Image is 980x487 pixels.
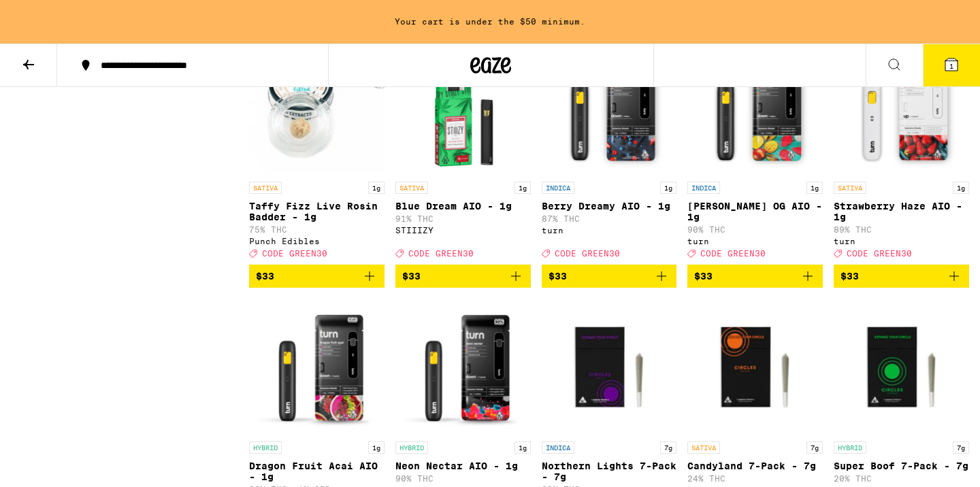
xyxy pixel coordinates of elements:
span: CODE GREEN30 [262,249,327,258]
p: Neon Nectar AIO - 1g [395,460,531,471]
img: turn - Neon Nectar AIO - 1g [395,299,531,435]
p: 1g [514,182,531,194]
p: HYBRID [834,441,866,454]
p: Blue Dream AIO - 1g [395,201,531,212]
span: CODE GREEN30 [555,249,620,258]
p: 1g [660,182,676,194]
img: Circles Base Camp - Northern Lights 7-Pack - 7g [542,299,677,435]
img: Circles Base Camp - Super Boof 7-Pack - 7g [834,299,969,435]
div: turn [687,237,823,246]
p: 87% THC [542,214,677,223]
span: 1 [949,62,953,70]
button: 1 [923,44,980,86]
button: Add to bag [687,265,823,288]
div: Punch Edibles [249,237,385,246]
button: Add to bag [834,265,969,288]
span: CODE GREEN30 [408,249,474,258]
img: turn - Berry Dreamy AIO - 1g [542,39,677,175]
p: 75% THC [249,225,385,234]
a: Open page for Mango Guava OG AIO - 1g from turn [687,39,823,265]
p: 89% THC [834,225,969,234]
p: SATIVA [834,182,866,194]
p: HYBRID [249,441,282,454]
p: SATIVA [395,182,428,194]
img: Circles Base Camp - Candyland 7-Pack - 7g [687,299,823,435]
p: 24% THC [687,474,823,483]
span: CODE GREEN30 [700,249,766,258]
p: Dragon Fruit Acai AIO - 1g [249,460,385,482]
p: Candyland 7-Pack - 7g [687,460,823,471]
span: $33 [840,271,859,282]
p: SATIVA [687,441,720,454]
div: turn [834,237,969,246]
p: 7g [806,441,823,454]
p: INDICA [542,182,574,194]
img: turn - Mango Guava OG AIO - 1g [687,39,823,175]
a: Open page for Berry Dreamy AIO - 1g from turn [542,39,677,265]
span: $33 [694,271,713,282]
p: 1g [368,441,385,454]
button: Add to bag [395,265,531,288]
p: Northern Lights 7-Pack - 7g [542,460,677,482]
div: turn [542,226,677,235]
a: Open page for Strawberry Haze AIO - 1g from turn [834,39,969,265]
p: Taffy Fizz Live Rosin Badder - 1g [249,201,385,222]
p: 7g [660,441,676,454]
span: Hi. Need any help? [8,10,98,20]
p: HYBRID [395,441,428,454]
span: $33 [402,271,421,282]
p: 1g [514,441,531,454]
button: Add to bag [249,265,385,288]
p: 1g [368,182,385,194]
p: SATIVA [249,182,282,194]
p: Berry Dreamy AIO - 1g [542,201,677,212]
span: $33 [256,271,274,282]
img: turn - Strawberry Haze AIO - 1g [834,39,969,175]
button: Add to bag [542,265,677,288]
p: 90% THC [687,225,823,234]
p: 20% THC [834,474,969,483]
p: [PERSON_NAME] OG AIO - 1g [687,201,823,222]
div: STIIIZY [395,226,531,235]
p: INDICA [542,441,574,454]
p: Strawberry Haze AIO - 1g [834,201,969,222]
img: turn - Dragon Fruit Acai AIO - 1g [249,299,385,435]
p: 91% THC [395,214,531,223]
img: STIIIZY - Blue Dream AIO - 1g [395,39,531,175]
p: 90% THC [395,474,531,483]
a: Open page for Blue Dream AIO - 1g from STIIIZY [395,39,531,265]
img: Punch Edibles - Taffy Fizz Live Rosin Badder - 1g [249,39,385,175]
span: $33 [549,271,567,282]
p: 7g [953,441,969,454]
p: Super Boof 7-Pack - 7g [834,460,969,471]
a: Open page for Taffy Fizz Live Rosin Badder - 1g from Punch Edibles [249,39,385,265]
span: CODE GREEN30 [847,249,912,258]
p: 1g [806,182,823,194]
p: INDICA [687,182,720,194]
p: 1g [953,182,969,194]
